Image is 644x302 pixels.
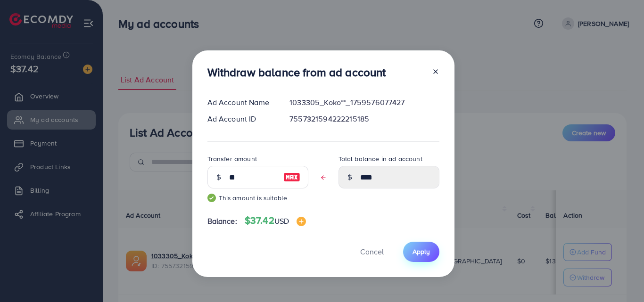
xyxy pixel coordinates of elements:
img: image [297,217,306,226]
button: Cancel [348,242,396,262]
button: Apply [403,242,439,262]
span: Apply [413,247,430,256]
span: USD [274,216,289,226]
div: 1033305_Koko**_1759576077427 [282,97,446,108]
h4: $37.42 [245,215,306,227]
div: 7557321594222215185 [282,114,446,124]
label: Transfer amount [207,154,257,163]
span: Cancel [360,246,384,257]
h3: Withdraw balance from ad account [207,65,386,79]
label: Total balance in ad account [339,154,422,163]
iframe: Chat [604,260,637,295]
div: Ad Account Name [200,97,282,108]
div: Ad Account ID [200,114,282,124]
img: guide [207,194,216,202]
small: This amount is suitable [207,193,308,203]
img: image [283,171,300,183]
span: Balance: [207,216,237,227]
